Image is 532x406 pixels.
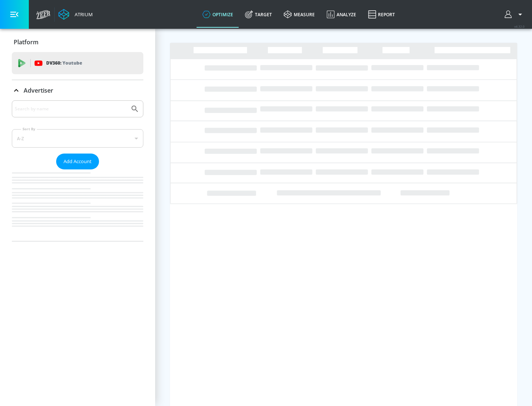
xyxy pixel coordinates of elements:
div: Atrium [72,11,93,18]
p: Youtube [62,59,82,67]
p: Advertiser [24,86,53,94]
div: A-Z [12,129,143,148]
a: Atrium [58,9,93,20]
span: Add Account [64,157,92,166]
button: Add Account [56,154,99,169]
div: Advertiser [12,100,143,241]
a: Report [362,1,401,28]
div: Advertiser [12,80,143,101]
a: Analyze [321,1,362,28]
input: Search by name [15,104,127,114]
div: DV360: Youtube [12,52,143,74]
a: Target [239,1,278,28]
div: Platform [12,32,143,52]
span: v 4.32.0 [514,24,525,28]
a: measure [278,1,321,28]
p: DV360: [46,59,82,67]
nav: list of Advertiser [12,169,143,241]
a: optimize [197,1,239,28]
label: Sort By [21,127,37,131]
p: Platform [14,38,38,46]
